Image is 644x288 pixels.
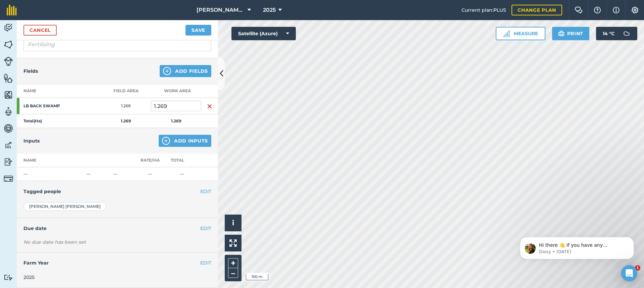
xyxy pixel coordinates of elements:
[4,90,13,100] img: svg+xml;base64,PHN2ZyB4bWxucz0iaHR0cDovL3d3dy53My5vcmcvMjAwMC9zdmciIHdpZHRoPSI1NiIgaGVpZ2h0PSI2MC...
[138,167,163,181] td: —
[207,102,212,110] img: svg+xml;base64,PHN2ZyB4bWxucz0iaHR0cDovL3d3dy53My5vcmcvMjAwMC9zdmciIHdpZHRoPSIxNiIgaGVpZ2h0PSIyNC...
[263,6,276,14] span: 2025
[4,73,13,83] img: svg+xml;base64,PHN2ZyB4bWxucz0iaHR0cDovL3d3dy53My5vcmcvMjAwMC9zdmciIHdpZHRoPSI1NiIgaGVpZ2h0PSI2MC...
[593,7,601,13] img: A question mark icon
[231,27,296,40] button: Satellite (Azure)
[162,137,170,145] img: svg+xml;base64,PHN2ZyB4bWxucz0iaHR0cDovL3d3dy53My5vcmcvMjAwMC9zdmciIHdpZHRoPSIxNCIgaGVpZ2h0PSIyNC...
[23,259,211,267] h4: Farm Year
[23,225,211,232] h4: Due date
[163,154,201,167] th: Total
[23,188,211,195] h4: Tagged people
[151,84,201,98] th: Work area
[159,135,211,147] button: Add Inputs
[558,30,565,38] img: svg+xml;base64,PHN2ZyB4bWxucz0iaHR0cDovL3d3dy53My5vcmcvMjAwMC9zdmciIHdpZHRoPSIxOSIgaGVpZ2h0PSIyNC...
[197,6,245,14] span: [PERSON_NAME] FARMS
[163,67,171,75] img: svg+xml;base64,PHN2ZyB4bWxucz0iaHR0cDovL3d3dy53My5vcmcvMjAwMC9zdmciIHdpZHRoPSIxNCIgaGVpZ2h0PSIyNC...
[552,27,590,40] button: Print
[228,258,238,268] button: +
[510,223,644,270] iframe: Intercom notifications message
[23,137,40,145] h4: Inputs
[4,57,13,66] img: svg+xml;base64,PD94bWwgdmVyc2lvbj0iMS4wIiBlbmNvZGluZz0idXRmLTgiPz4KPCEtLSBHZW5lcmF0b3I6IEFkb2JlIE...
[4,40,13,50] img: svg+xml;base64,PHN2ZyB4bWxucz0iaHR0cDovL3d3dy53My5vcmcvMjAwMC9zdmciIHdpZHRoPSI1NiIgaGVpZ2h0PSI2MC...
[575,7,583,13] img: Two speech bubbles overlapping with the left bubble in the forefront
[225,215,241,231] button: i
[512,5,562,15] a: Change plan
[631,7,639,13] img: A cog icon
[23,25,57,36] a: Cancel
[17,84,101,98] th: Name
[200,188,211,195] button: EDIT
[228,268,238,278] button: –
[200,225,211,232] button: EDIT
[603,27,614,40] span: 14 ° C
[17,167,84,181] td: —
[23,67,38,75] h4: Fields
[160,65,211,77] button: Add Fields
[163,167,201,181] td: —
[4,274,13,281] img: svg+xml;base64,PD94bWwgdmVyc2lvbj0iMS4wIiBlbmNvZGluZz0idXRmLTgiPz4KPCEtLSBHZW5lcmF0b3I6IEFkb2JlIE...
[503,30,510,37] img: Ruler icon
[138,154,163,167] th: Rate/ Ha
[4,174,13,183] img: svg+xml;base64,PD94bWwgdmVyc2lvbj0iMS4wIiBlbmNvZGluZz0idXRmLTgiPz4KPCEtLSBHZW5lcmF0b3I6IEFkb2JlIE...
[23,274,211,281] div: 2025
[101,98,151,114] td: 1.269
[4,123,13,133] img: svg+xml;base64,PD94bWwgdmVyc2lvbj0iMS4wIiBlbmNvZGluZz0idXRmLTgiPz4KPCEtLSBHZW5lcmF0b3I6IEFkb2JlIE...
[23,103,76,109] strong: LB BACK SWAMP
[7,5,17,15] img: fieldmargin Logo
[17,154,84,167] th: Name
[462,6,506,14] span: Current plan : PLUS
[84,167,111,181] td: —
[171,118,181,123] strong: 1.269
[185,25,211,36] button: Save
[613,6,620,14] img: svg+xml;base64,PHN2ZyB4bWxucz0iaHR0cDovL3d3dy53My5vcmcvMjAwMC9zdmciIHdpZHRoPSIxNyIgaGVpZ2h0PSIxNy...
[4,107,13,117] img: svg+xml;base64,PD94bWwgdmVyc2lvbj0iMS4wIiBlbmNvZGluZz0idXRmLTgiPz4KPCEtLSBHZW5lcmF0b3I6IEFkb2JlIE...
[232,219,234,227] span: i
[121,118,131,123] strong: 1.269
[4,157,13,167] img: svg+xml;base64,PD94bWwgdmVyc2lvbj0iMS4wIiBlbmNvZGluZz0idXRmLTgiPz4KPCEtLSBHZW5lcmF0b3I6IEFkb2JlIE...
[596,27,637,40] button: 14 °C
[111,167,138,181] td: —
[200,259,211,267] button: EDIT
[229,239,237,247] img: Four arrows, one pointing top left, one top right, one bottom right and the last bottom left
[621,265,637,281] div: Open Intercom Messenger
[23,118,42,123] strong: Total ( Ha )
[23,239,211,245] div: No due date has been set
[4,140,13,150] img: svg+xml;base64,PD94bWwgdmVyc2lvbj0iMS4wIiBlbmNvZGluZz0idXRmLTgiPz4KPCEtLSBHZW5lcmF0b3I6IEFkb2JlIE...
[23,37,211,51] input: What needs doing?
[101,84,151,98] th: Field Area
[23,202,106,211] div: [PERSON_NAME] [PERSON_NAME]
[635,265,640,271] span: 1
[496,27,545,40] button: Measure
[4,23,13,33] img: svg+xml;base64,PD94bWwgdmVyc2lvbj0iMS4wIiBlbmNvZGluZz0idXRmLTgiPz4KPCEtLSBHZW5lcmF0b3I6IEFkb2JlIE...
[620,27,633,40] img: svg+xml;base64,PD94bWwgdmVyc2lvbj0iMS4wIiBlbmNvZGluZz0idXRmLTgiPz4KPCEtLSBHZW5lcmF0b3I6IEFkb2JlIE...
